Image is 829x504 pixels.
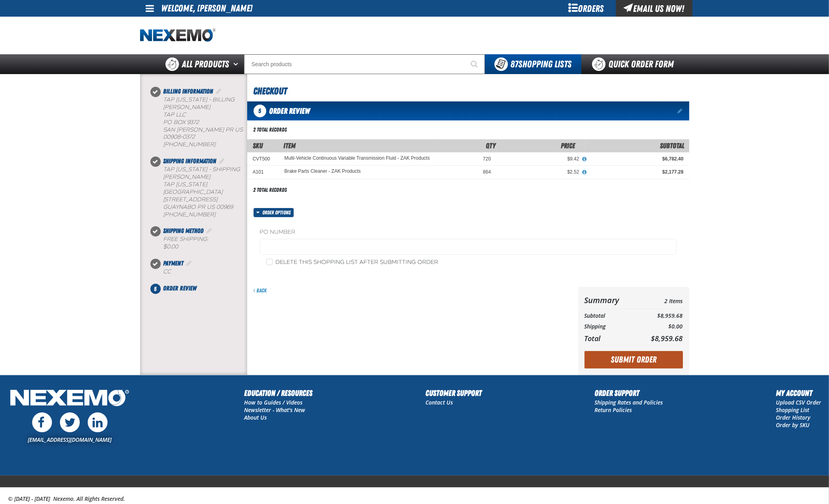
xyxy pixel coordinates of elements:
span: Order Review [269,106,310,116]
span: Order Review [163,284,197,292]
a: Home [140,29,215,42]
td: $8,959.68 [636,311,683,321]
a: Newsletter - What's New [244,406,306,414]
a: Order History [776,414,810,421]
div: 2 total records [254,186,287,194]
li: Order Review. Step 5 of 5. Not Completed [156,284,247,293]
img: Nexemo Logo [8,387,131,410]
td: A101 [247,166,279,179]
button: Start Searching [465,54,485,74]
a: Edit Shipping Information [218,157,226,165]
button: View All Prices for Multi-Vehicle Continuous Variable Transmission Fluid - ZAK Products [579,156,590,163]
a: Edit items [678,108,684,114]
a: Shopping List [776,406,809,414]
label: PO Number [260,229,677,236]
span: US [207,204,215,210]
span: 864 [483,169,491,175]
span: PR [198,204,206,210]
span: Shipping Information [163,157,217,165]
span: Shopping Lists [511,59,572,70]
span: TAP [US_STATE] [163,181,208,188]
span: PR [226,126,234,133]
a: About Us [244,414,267,421]
button: Open All Products pages [231,54,244,74]
button: You have 87 Shopping Lists. Open to view details [485,54,581,74]
span: [GEOGRAPHIC_DATA] [STREET_ADDRESS] [163,189,223,203]
a: How to Guides / Videos [244,399,303,406]
span: TAP LLC [163,111,186,118]
span: Shipping Method [163,227,204,235]
h2: Order Support [595,387,663,399]
div: 2 total records [254,126,287,134]
span: $8,959.68 [651,334,683,343]
b: TAP [US_STATE] - Billing [163,96,235,103]
span: [PERSON_NAME] [163,104,211,111]
div: $6,782.40 [590,156,684,162]
span: Subtotal [660,141,685,150]
button: View All Prices for Brake Parts Cleaner - ZAK Products [579,169,590,176]
td: 2 Items [636,293,683,307]
span: All Products [182,57,229,71]
th: Subtotal [585,311,636,321]
h2: My Account [776,387,821,399]
span: Order options [262,208,294,217]
td: $0.00 [636,321,683,332]
a: Contact Us [425,399,453,406]
a: Order by SKU [776,421,810,429]
div: $9.42 [502,156,579,162]
span: GUAYNABO [163,204,196,210]
input: Delete this shopping list after submitting order [266,259,273,265]
li: Shipping Method. Step 3 of 5. Completed [156,226,247,259]
span: Checkout [254,86,287,97]
bdo: [PHONE_NUMBER] [163,141,216,148]
span: Billing Information [163,88,214,95]
img: Nexemo logo [140,29,215,42]
td: CVT500 [247,153,279,166]
span: [PERSON_NAME] [163,174,211,180]
span: PO Box 9372 [163,119,199,126]
bdo: [PHONE_NUMBER] [163,211,216,218]
li: Shipping Information. Step 2 of 5. Completed [156,157,247,226]
span: SAN [PERSON_NAME] [163,126,224,133]
label: Delete this shopping list after submitting order [266,259,439,266]
a: Edit Payment [185,260,193,267]
bdo: 00969 [217,204,233,210]
th: Total [585,332,636,345]
a: Back [254,287,267,294]
span: Qty [486,141,496,150]
a: Upload CSV Order [776,399,821,406]
span: Price [561,141,575,150]
div: Free Shipping: [163,236,247,251]
a: Shipping Rates and Policies [595,399,663,406]
strong: $0.00 [163,243,179,250]
div: $2.52 [502,169,579,175]
bdo: 00908-0372 [163,134,195,140]
button: Order options [254,208,294,217]
a: Multi-Vehicle Continuous Variable Transmission Fluid - ZAK Products [285,156,430,161]
b: TAP [US_STATE] - Shipping [163,166,240,173]
li: Billing Information. Step 1 of 5. Completed [156,87,247,157]
span: 5 [254,105,266,117]
a: [EMAIL_ADDRESS][DOMAIN_NAME] [28,436,112,443]
h2: Customer Support [425,387,482,399]
th: Shipping [585,321,636,332]
div: CC [163,268,247,276]
span: US [235,126,243,133]
nav: Checkout steps. Current step is Order Review. Step 5 of 5 [150,87,247,293]
a: Edit Shipping Method [206,227,214,235]
div: $2,177.28 [590,169,684,175]
span: Payment [163,260,184,267]
input: Search [244,54,485,74]
a: SKU [253,141,263,150]
a: Return Policies [595,406,632,414]
a: Brake Parts Cleaner - ZAK Products [285,169,361,174]
span: 720 [483,156,491,162]
h2: Education / Resources [244,387,313,399]
a: Quick Order Form [581,54,689,74]
strong: 87 [511,59,519,70]
a: Edit Billing Information [215,88,223,95]
li: Payment. Step 4 of 5. Completed [156,259,247,284]
th: Summary [585,293,636,307]
span: Item [284,141,296,150]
